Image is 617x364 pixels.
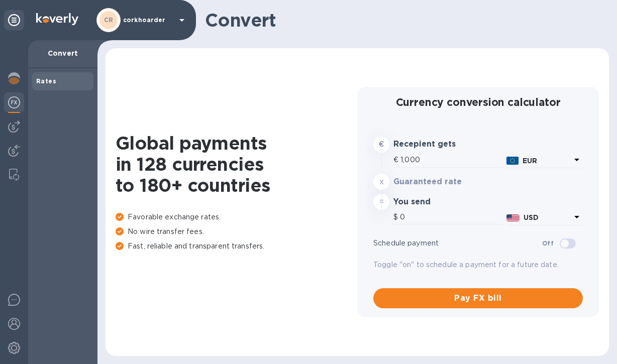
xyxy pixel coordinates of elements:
b: CR [104,16,114,24]
b: USD [524,213,539,221]
h1: Global payments in 128 currencies to 180+ countries [116,133,357,196]
p: Convert [36,48,89,58]
span: Pay FX bill [381,292,575,304]
input: Amount [400,210,502,225]
img: USD [506,214,520,221]
div: Unpin categories [4,10,24,30]
div: = [373,194,389,210]
strong: € [379,140,384,148]
b: EUR [523,157,537,165]
div: € [393,153,400,168]
h3: Recepient gets [393,140,478,149]
p: Toggle "on" to schedule a payment for a future date. [373,260,583,270]
p: Favorable exchange rates. [116,212,357,222]
div: x [373,174,389,190]
h2: Currency conversion calculator [373,96,583,108]
img: Foreign exchange [8,96,20,108]
h1: Convert [205,10,601,31]
p: corkhoarder [123,17,173,24]
p: Fast, reliable and transparent transfers. [116,241,357,252]
button: Pay FX bill [373,288,583,308]
img: Logo [36,13,78,25]
p: No wire transfer fees. [116,226,357,237]
b: Off [542,239,554,247]
input: Amount [400,153,502,168]
div: $ [393,210,400,225]
p: Schedule payment [373,238,542,249]
h3: You send [393,197,478,207]
h3: Guaranteed rate [393,177,478,187]
b: Rates [36,77,56,85]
